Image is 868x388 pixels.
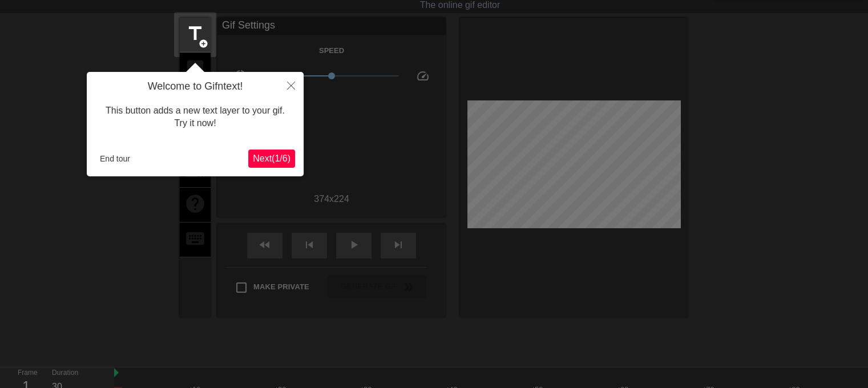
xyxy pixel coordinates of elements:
div: This button adds a new text layer to your gif. Try it now! [95,93,295,142]
span: Next ( 1 / 6 ) [253,153,290,163]
button: End tour [95,150,135,167]
button: Close [278,72,304,98]
button: Next [248,149,295,168]
h4: Welcome to Gifntext! [95,80,295,93]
